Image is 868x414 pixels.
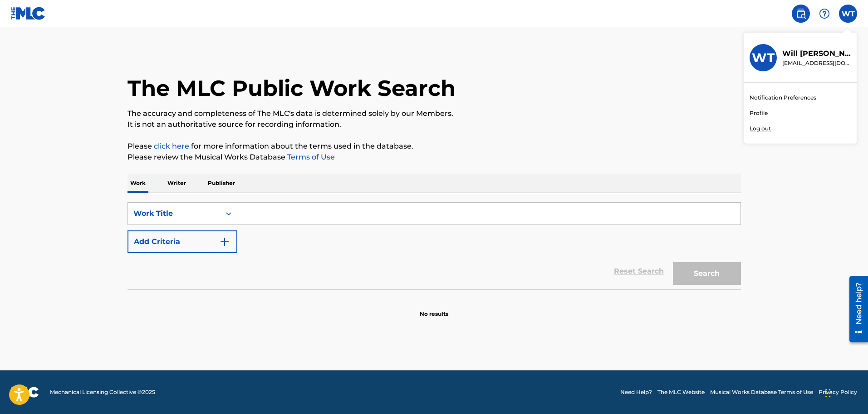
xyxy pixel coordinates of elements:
[843,272,868,345] iframe: Resource Center
[50,388,155,396] span: Mechanical Licensing Collective © 2025
[750,94,816,102] a: Notification Preferences
[825,379,831,407] div: Drag
[128,152,741,163] p: Please review the Musical Works Database
[128,141,741,152] p: Please for more information about the terms used in the database.
[782,59,851,67] p: will@hipgnosissongs.com
[128,108,741,119] p: The accuracy and completeness of The MLC's data is determined solely by our Members.
[128,75,456,102] h1: The MLC Public Work Search
[750,125,771,133] p: Log out
[620,388,652,396] a: Need Help?
[839,5,857,23] div: User Menu
[795,8,806,19] img: search
[752,50,775,66] h3: WT
[710,388,813,396] a: Musical Works Database Terms of Use
[285,153,335,161] a: Terms of Use
[219,236,230,247] img: 9d2ae6d4665cec9f34b9.svg
[11,7,46,20] img: MLC Logo
[128,174,148,193] p: Work
[750,109,768,117] a: Profile
[823,370,868,414] iframe: Chat Widget
[819,388,857,396] a: Privacy Policy
[205,174,238,193] p: Publisher
[420,299,448,318] p: No results
[165,174,189,193] p: Writer
[128,230,237,253] button: Add Criteria
[154,142,189,150] a: click here
[819,8,830,19] img: help
[11,387,39,398] img: logo
[657,388,705,396] a: The MLC Website
[133,208,215,219] div: Work Title
[128,202,741,289] form: Search Form
[815,5,834,23] div: Help
[782,48,851,59] p: Will Truax
[128,119,741,130] p: It is not an authoritative source for recording information.
[792,5,810,23] a: Public Search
